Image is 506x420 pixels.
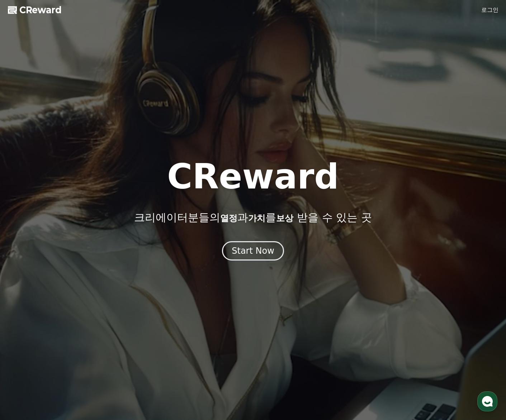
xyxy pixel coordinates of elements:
[222,248,284,255] a: Start Now
[222,241,284,261] button: Start Now
[167,159,339,194] h1: CReward
[19,4,62,16] span: CReward
[248,213,265,223] span: 가치
[8,4,62,16] a: CReward
[276,213,293,223] span: 보상
[134,211,372,224] p: 크리에이터분들의 과 를 받을 수 있는 곳
[220,213,237,223] span: 열정
[481,6,498,14] a: 로그인
[232,245,274,257] div: Start Now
